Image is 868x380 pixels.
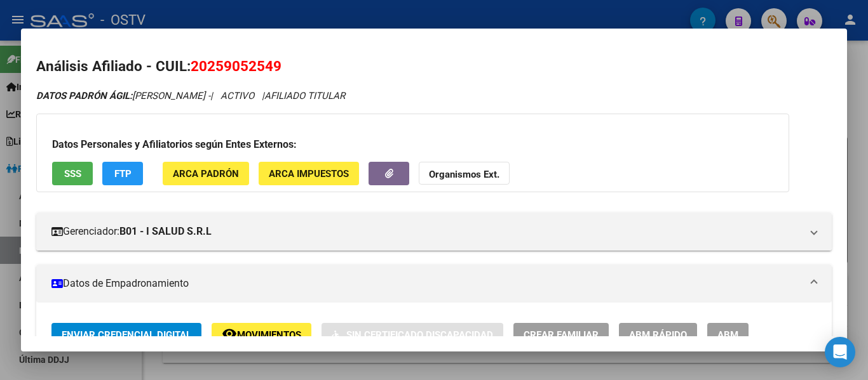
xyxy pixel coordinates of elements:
[513,323,609,346] button: Crear Familiar
[173,168,239,180] span: ARCA Padrón
[322,323,503,346] button: Sin Certificado Discapacidad
[629,329,687,341] span: ABM Rápido
[222,326,237,341] mat-icon: remove_red_eye
[346,329,493,341] span: Sin Certificado Discapacidad
[36,90,132,102] strong: DATOS PADRÓN ÁGIL:
[419,162,510,185] button: Organismos Ext.
[36,56,832,77] h2: Análisis Afiliado - CUIL:
[524,329,599,341] span: Crear Familiar
[825,337,855,367] div: Open Intercom Messenger
[36,265,832,303] mat-expansion-panel-header: Datos de Empadronamiento
[259,162,359,185] button: ARCA Impuestos
[163,162,249,185] button: ARCA Padrón
[429,169,499,180] strong: Organismos Ext.
[52,162,93,185] button: SSS
[114,168,132,180] span: FTP
[707,323,749,346] button: ABM
[36,213,832,251] mat-expansion-panel-header: Gerenciador:B01 - I SALUD S.R.L
[119,224,212,239] strong: B01 - I SALUD S.R.L
[51,323,201,346] button: Enviar Credencial Digital
[264,90,345,102] span: AFILIADO TITULAR
[36,90,345,102] i: | ACTIVO |
[237,329,301,341] span: Movimientos
[51,276,801,291] mat-panel-title: Datos de Empadronamiento
[36,90,210,102] span: [PERSON_NAME] -
[52,137,773,152] h3: Datos Personales y Afiliatorios según Entes Externos:
[51,224,801,239] mat-panel-title: Gerenciador:
[102,162,143,185] button: FTP
[269,168,349,180] span: ARCA Impuestos
[62,329,191,341] span: Enviar Credencial Digital
[212,323,311,346] button: Movimientos
[64,168,81,180] span: SSS
[717,329,738,341] span: ABM
[619,323,697,346] button: ABM Rápido
[191,58,281,74] span: 20259052549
